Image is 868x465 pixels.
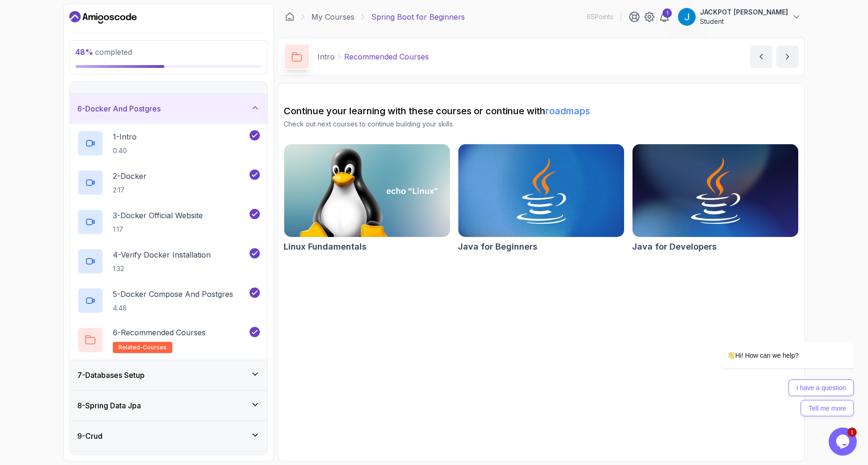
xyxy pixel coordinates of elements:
button: 6-Recommended Coursesrelated-courses [77,327,260,353]
button: 7-Databases Setup [70,360,267,390]
p: 65 Points [587,12,613,22]
a: Linux Fundamentals cardLinux Fundamentals [284,144,450,253]
p: 5 - Docker Compose And Postgres [113,288,233,300]
h2: Java for Beginners [458,240,537,253]
button: 9-Crud [70,421,267,451]
span: related-courses [118,344,167,351]
p: Intro [317,51,335,62]
button: 2-Docker2:17 [77,170,260,196]
p: Spring Boot for Beginners [371,11,465,22]
p: Student [700,17,788,26]
img: Java for Beginners card [458,144,624,237]
iframe: chat widget [690,258,859,423]
p: 3 - Docker Official Website [113,210,203,221]
button: 4-Verify Docker Installation1:32 [77,248,260,274]
h3: 7 - Databases Setup [77,369,145,381]
a: Java for Developers cardJava for Developers [632,144,799,253]
button: 6-Docker And Postgres [70,94,267,124]
a: My Courses [311,11,354,22]
button: 8-Spring Data Jpa [70,391,267,421]
p: JACKPOT [PERSON_NAME] [700,7,788,17]
button: next content [776,45,799,68]
p: 4 - Verify Docker Installation [113,249,211,260]
h2: Linux Fundamentals [284,240,367,253]
h3: 8 - Spring Data Jpa [77,400,141,411]
h3: 9 - Crud [77,430,103,442]
p: 1:32 [113,264,211,273]
img: Java for Developers card [633,144,798,237]
a: Dashboard [285,12,294,22]
h3: 6 - Docker And Postgres [77,103,161,114]
p: 1:17 [113,225,203,234]
img: Linux Fundamentals card [284,144,450,237]
p: 2 - Docker [113,170,147,182]
button: 3-Docker Official Website1:17 [77,209,260,235]
button: 1-Intro0:40 [77,130,260,156]
p: Check out next courses to continue building your skills. [284,119,799,129]
button: user profile imageJACKPOT [PERSON_NAME]Student [677,7,801,26]
p: 6 - Recommended Courses [113,327,206,338]
span: completed [75,47,132,57]
p: 0:40 [113,146,137,155]
a: roadmaps [545,105,590,117]
a: 1 [659,11,670,22]
p: 1 - Intro [113,131,137,142]
h2: Continue your learning with these courses or continue with [284,104,799,118]
span: 48 % [75,47,93,57]
button: 5-Docker Compose And Postgres4:48 [77,288,260,314]
div: 1 [662,8,672,18]
p: 4:48 [113,303,233,313]
iframe: chat widget [829,428,859,456]
button: previous content [750,45,772,68]
p: Recommended Courses [344,51,429,62]
h2: Java for Developers [632,240,717,253]
a: Java for Beginners cardJava for Beginners [458,144,625,253]
p: 2:17 [113,185,147,195]
a: Dashboard [69,10,137,25]
img: user profile image [678,8,696,26]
